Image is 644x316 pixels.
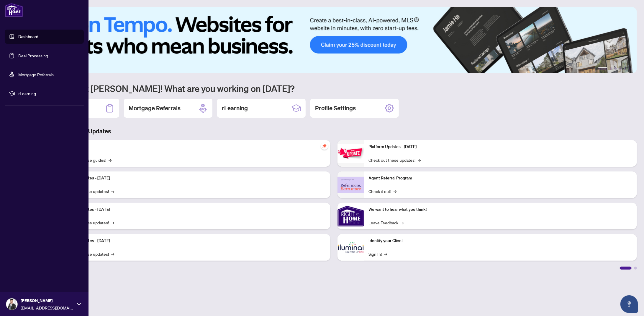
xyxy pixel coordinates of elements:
span: [PERSON_NAME] [21,297,74,304]
h2: rLearning [222,104,248,112]
img: Identify your Client [337,234,364,261]
button: 1 [598,67,607,70]
img: We want to hear what you think! [337,203,364,229]
img: Platform Updates - June 23, 2025 [337,144,364,163]
img: Agent Referral Program [337,177,364,193]
h2: Profile Settings [315,104,356,112]
a: Sign In!→ [369,251,387,257]
a: Mortgage Referrals [18,72,54,77]
h2: Mortgage Referrals [129,104,181,112]
a: Deal Processing [18,53,48,58]
img: logo [5,3,23,17]
button: 5 [624,67,626,70]
h1: Welcome back [PERSON_NAME]! What are you working on [DATE]? [31,83,637,94]
p: Platform Updates - [DATE] [62,206,326,213]
p: Self-Help [62,144,326,150]
span: → [111,219,114,226]
img: Profile Icon [6,299,17,310]
span: pushpin [321,142,328,150]
a: Dashboard [18,34,38,39]
span: → [111,251,114,257]
p: Agent Referral Program [369,175,632,182]
p: Identify your Client [369,238,632,244]
img: Slide 0 [31,7,637,73]
span: [EMAIL_ADDRESS][DOMAIN_NAME] [21,304,74,311]
button: 2 [610,67,612,70]
p: Platform Updates - [DATE] [62,175,326,182]
p: We want to hear what you think! [369,206,632,213]
button: 3 [614,67,617,70]
p: Platform Updates - [DATE] [62,238,326,244]
span: rLearning [18,90,80,97]
a: Check out these updates!→ [369,157,421,163]
a: Check it out!→ [369,188,397,195]
span: → [394,188,397,195]
span: → [109,157,112,163]
button: 6 [629,67,631,70]
a: Leave Feedback→ [369,219,404,226]
span: → [401,219,404,226]
button: Open asap [620,295,638,313]
span: → [384,251,387,257]
button: 4 [619,67,622,70]
span: → [111,188,114,195]
span: → [418,157,421,163]
h3: Brokerage & Industry Updates [31,127,637,135]
p: Platform Updates - [DATE] [369,144,632,150]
